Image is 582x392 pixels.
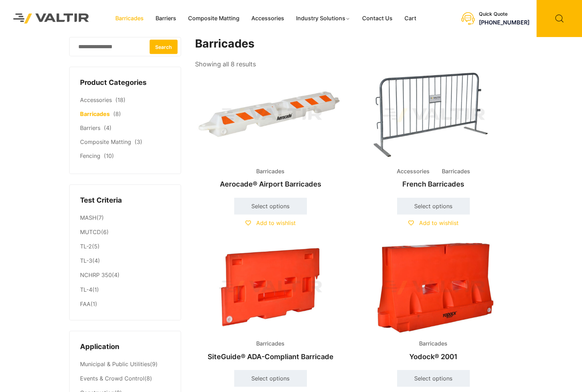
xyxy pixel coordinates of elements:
a: NCHRP 350 [80,271,112,278]
a: Municipal & Public Utilities [80,361,150,368]
span: (4) [104,124,112,131]
a: TL-4 [80,286,92,293]
a: MASH [80,214,96,221]
span: (3) [135,138,142,145]
button: Search [150,39,178,54]
a: Industry Solutions [290,13,356,24]
span: Barricades [251,339,290,349]
h2: SiteGuide® ADA-Compliant Barricade [195,349,346,364]
span: Add to wishlist [256,219,296,226]
li: (7) [80,211,170,225]
h2: Yodock® 2001 [358,349,509,364]
a: Fencing [80,152,100,159]
a: Barricades [80,110,110,117]
a: BarricadesSiteGuide® ADA-Compliant Barricade [195,242,346,364]
li: (5) [80,240,170,254]
a: BarricadesYodock® 2001 [358,242,509,364]
span: (10) [104,152,114,159]
li: (9) [80,357,170,372]
span: Barricades [414,339,453,349]
li: (6) [80,225,170,240]
li: (4) [80,268,170,283]
a: Select options for “French Barricades” [397,198,470,215]
a: Add to wishlist [245,219,296,226]
h4: Product Categories [80,78,170,88]
span: Add to wishlist [419,219,459,226]
a: TL-2 [80,243,92,250]
h2: French Barricades [358,176,509,192]
a: Accessories BarricadesFrench Barricades [358,70,509,192]
a: Barricades [109,13,150,24]
a: BarricadesAerocade® Airport Barricades [195,70,346,192]
a: Composite Matting [80,138,131,145]
a: MUTCD [80,228,101,235]
span: Accessories [391,166,435,177]
span: (8) [113,110,121,117]
a: Select options for “Aerocade® Airport Barricades” [234,198,307,215]
a: [PHONE_NUMBER] [479,19,530,26]
span: Barricades [251,166,290,177]
h1: Barricades [195,37,510,51]
li: (8) [80,372,170,386]
a: Events & Crowd Control [80,375,144,382]
h2: Aerocade® Airport Barricades [195,176,346,192]
span: Barricades [437,166,475,177]
a: Accessories [80,96,112,103]
h4: Application [80,342,170,352]
a: Select options for “Yodock® 2001” [397,370,470,387]
img: Valtir Rentals [5,6,97,32]
a: Accessories [245,13,290,24]
li: (1) [80,297,170,310]
a: Composite Matting [182,13,245,24]
li: (1) [80,283,170,297]
a: Contact Us [356,13,398,24]
p: Showing all 8 results [195,58,256,70]
a: Barriers [80,124,100,131]
div: Quick Quote [479,11,530,17]
a: Add to wishlist [408,219,459,226]
h4: Test Criteria [80,195,170,206]
a: TL-3 [80,257,92,264]
a: Barriers [150,13,182,24]
a: Select options for “SiteGuide® ADA-Compliant Barricade” [234,370,307,387]
a: Cart [398,13,422,24]
a: FAA [80,300,91,307]
span: (18) [115,96,125,103]
li: (4) [80,254,170,268]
